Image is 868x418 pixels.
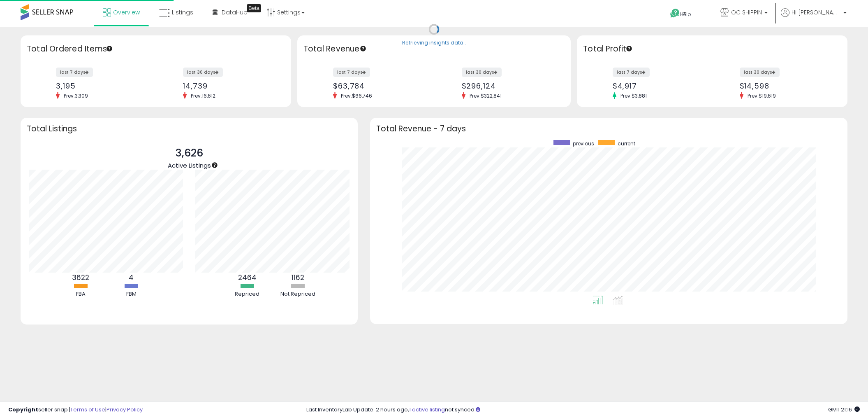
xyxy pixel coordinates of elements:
[106,290,156,298] div: FBM
[337,92,376,99] span: Prev: $66,746
[618,140,635,147] span: current
[462,82,557,90] div: $296,124
[168,145,211,161] p: 3,626
[72,273,89,283] b: 3622
[238,273,257,283] b: 2464
[731,8,762,16] span: OC SHIPPIN
[670,8,680,19] i: Get Help
[740,68,780,77] label: last 30 days
[781,8,847,27] a: Hi [PERSON_NAME]
[359,45,367,52] div: Tooltip anchor
[573,140,594,147] span: previous
[792,8,841,16] span: Hi [PERSON_NAME]
[60,92,92,99] span: Prev: 3,309
[292,273,304,283] b: 1162
[664,2,707,27] a: Help
[56,68,93,77] label: last 7 days
[613,82,706,90] div: $4,917
[183,82,276,90] div: 14,739
[211,161,218,169] div: Tooltip anchor
[625,45,633,52] div: Tooltip anchor
[113,8,140,16] span: Overview
[376,126,841,132] h3: Total Revenue - 7 days
[583,43,841,55] h3: Total Profit
[106,45,113,52] div: Tooltip anchor
[743,92,780,99] span: Prev: $19,619
[465,92,506,99] span: Prev: $322,841
[56,82,149,90] div: 3,195
[333,68,370,77] label: last 7 days
[222,290,272,298] div: Repriced
[56,290,105,298] div: FBA
[740,82,833,90] div: $14,598
[303,43,565,55] h3: Total Revenue
[27,126,352,132] h3: Total Listings
[680,11,691,18] span: Help
[273,290,322,298] div: Not Repriced
[168,161,211,170] span: Active Listings
[616,92,651,99] span: Prev: $3,881
[613,68,650,77] label: last 7 days
[129,273,134,283] b: 4
[187,92,220,99] span: Prev: 16,612
[172,8,193,16] span: Listings
[222,8,248,16] span: DataHub
[333,82,428,90] div: $63,784
[247,4,261,12] div: Tooltip anchor
[183,68,223,77] label: last 30 days
[402,40,466,47] div: Retrieving insights data..
[462,68,502,77] label: last 30 days
[27,43,285,55] h3: Total Ordered Items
